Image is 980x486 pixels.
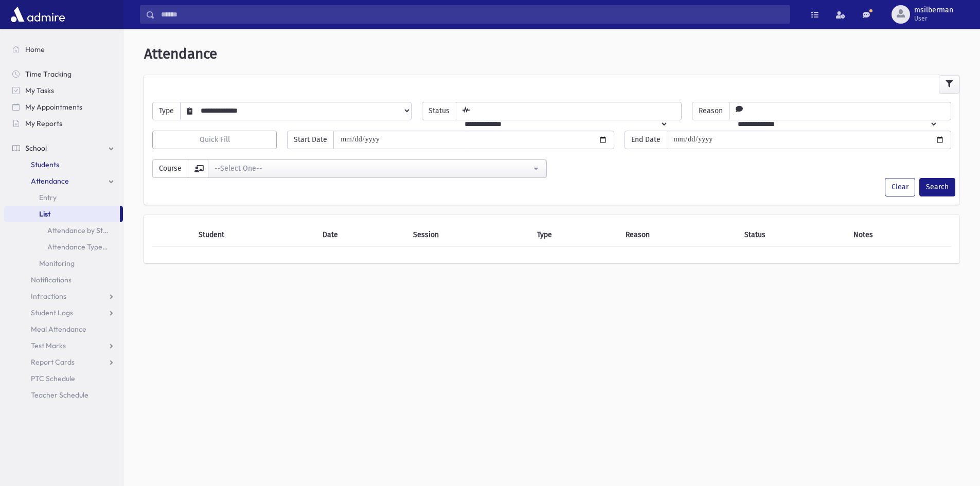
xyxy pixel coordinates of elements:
[31,390,88,400] span: Teacher Schedule
[4,189,123,206] a: Entry
[208,159,546,178] button: --Select One--
[4,140,123,156] a: School
[619,223,738,247] th: Reason
[25,45,45,54] span: Home
[39,259,75,268] span: Monitoring
[155,5,790,24] input: Search
[25,102,82,112] span: My Appointments
[31,325,86,334] span: Meal Attendance
[4,173,123,189] a: Attendance
[625,131,667,149] span: End Date
[847,223,951,247] th: Notes
[4,239,123,255] a: Attendance Types Last Week
[914,6,953,14] span: msilberman
[4,82,123,99] a: My Tasks
[215,163,531,174] div: --Select One--
[316,223,407,247] th: Date
[287,131,334,149] span: Start Date
[531,223,620,247] th: Type
[4,387,123,403] a: Teacher Schedule
[422,102,456,120] span: Status
[4,99,123,115] a: My Appointments
[192,223,316,247] th: Student
[31,275,72,284] span: Notifications
[39,193,57,202] span: Entry
[25,86,54,95] span: My Tasks
[31,374,75,383] span: PTC Schedule
[919,178,955,196] button: Search
[152,159,188,178] span: Course
[4,41,123,58] a: Home
[144,45,217,62] span: Attendance
[4,288,123,304] a: Infractions
[4,337,123,354] a: Test Marks
[4,272,123,288] a: Notifications
[4,206,120,222] a: List
[31,357,75,367] span: Report Cards
[4,354,123,370] a: Report Cards
[25,69,72,79] span: Time Tracking
[39,209,50,219] span: List
[31,292,66,301] span: Infractions
[407,223,531,247] th: Session
[31,341,66,350] span: Test Marks
[4,66,123,82] a: Time Tracking
[152,102,181,120] span: Type
[914,14,953,23] span: User
[25,119,62,128] span: My Reports
[25,143,47,153] span: School
[692,102,729,120] span: Reason
[4,304,123,321] a: Student Logs
[4,115,123,132] a: My Reports
[4,321,123,337] a: Meal Attendance
[885,178,915,196] button: Clear
[4,156,123,173] a: Students
[31,160,59,169] span: Students
[200,135,230,144] span: Quick Fill
[738,223,847,247] th: Status
[4,255,123,272] a: Monitoring
[31,308,73,317] span: Student Logs
[152,131,277,149] button: Quick Fill
[31,176,69,186] span: Attendance
[8,4,67,25] img: AdmirePro
[4,222,123,239] a: Attendance by Student
[4,370,123,387] a: PTC Schedule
